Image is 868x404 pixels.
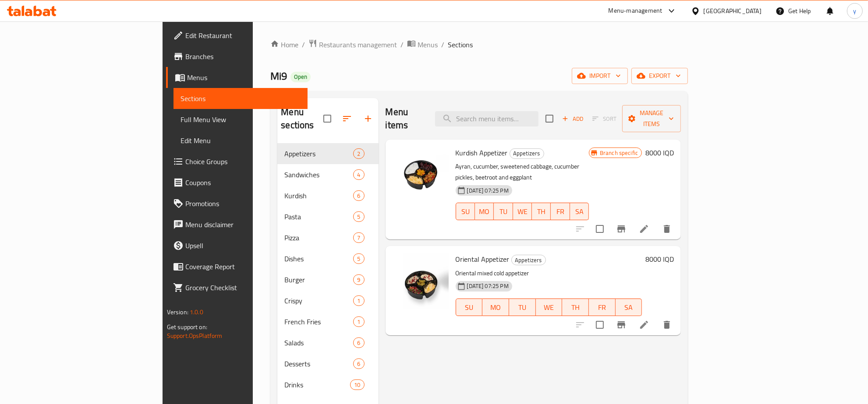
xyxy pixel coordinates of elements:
span: 1.0.0 [190,306,203,318]
span: Promotions [185,198,301,209]
div: Crispy [284,295,353,306]
button: TU [509,299,536,316]
span: 6 [354,339,364,347]
span: Pasta [284,211,353,222]
button: delete [656,218,677,239]
span: WE [517,205,528,218]
button: delete [656,314,677,335]
img: Kurdish Appetizer [393,147,449,203]
span: 6 [354,192,364,200]
nav: breadcrumb [270,39,688,50]
span: Coupons [185,177,301,188]
button: SU [456,203,475,220]
span: Menus [187,72,301,83]
span: Version: [167,306,188,318]
h6: 8000 IQD [645,147,674,159]
span: Coverage Report [185,261,301,272]
div: Burger9 [277,269,378,290]
a: Coupons [166,172,308,193]
a: Menu disclaimer [166,214,308,235]
a: Upsell [166,235,308,256]
button: Manage items [622,105,681,132]
input: search [435,111,539,126]
a: Edit Menu [174,130,308,151]
span: Edit Menu [181,135,301,146]
div: items [353,358,364,369]
span: Add [561,114,585,124]
span: Restaurants management [319,39,397,50]
span: Sections [448,39,473,50]
div: items [350,379,364,390]
button: WE [536,299,563,316]
button: MO [475,203,494,220]
a: Branches [166,46,308,67]
span: Pizza [284,232,353,243]
button: Add [559,112,587,126]
div: Menu-management [609,6,663,16]
div: Salads6 [277,332,378,353]
button: TU [494,203,513,220]
span: Menu disclaimer [185,219,301,230]
span: SU [460,301,479,314]
div: items [353,316,364,327]
button: SA [570,203,589,220]
span: FR [592,301,612,314]
div: Appetizers [511,255,546,265]
span: Menus [418,39,438,50]
div: Dishes [284,253,353,264]
a: Choice Groups [166,151,308,172]
span: TH [566,301,585,314]
span: Select section first [587,112,622,126]
span: 5 [354,255,364,263]
img: Oriental Appetizer [393,253,449,309]
li: / [400,39,404,50]
a: Edit Restaurant [166,25,308,46]
p: Oriental mixed cold appetizer [456,268,642,279]
span: 6 [354,360,364,368]
div: [GEOGRAPHIC_DATA] [704,6,762,16]
button: TH [562,299,589,316]
div: items [353,253,364,264]
span: Select to update [591,220,609,238]
button: export [631,68,688,84]
div: Crispy1 [277,290,378,311]
button: Add section [358,108,379,129]
li: / [441,39,444,50]
span: SA [619,301,639,314]
div: Drinks10 [277,374,378,395]
span: [DATE] 07:25 PM [464,186,512,195]
span: TU [497,205,509,218]
span: Appetizers [512,255,546,265]
div: items [353,190,364,201]
span: Get support on: [167,321,207,333]
button: TH [532,203,551,220]
span: Oriental Appetizer [456,253,510,266]
span: Grocery Checklist [185,282,301,293]
span: import [579,70,621,81]
div: French Fries [284,316,353,327]
span: 2 [354,150,364,158]
span: Full Menu View [181,114,301,125]
span: Salads [284,337,353,348]
a: Coverage Report [166,256,308,277]
div: Appetizers2 [277,143,378,164]
div: Appetizers [510,148,544,159]
button: MO [482,299,509,316]
span: export [638,70,681,81]
span: Desserts [284,358,353,369]
span: TU [513,301,532,314]
span: SA [574,205,585,218]
div: Sandwiches [284,169,353,180]
button: FR [551,203,570,220]
a: Menus [166,67,308,88]
span: 5 [354,213,364,221]
span: Kurdish [284,190,353,201]
a: Restaurants management [308,39,397,50]
div: items [353,232,364,243]
div: Kurdish6 [277,185,378,206]
span: MO [478,205,490,218]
